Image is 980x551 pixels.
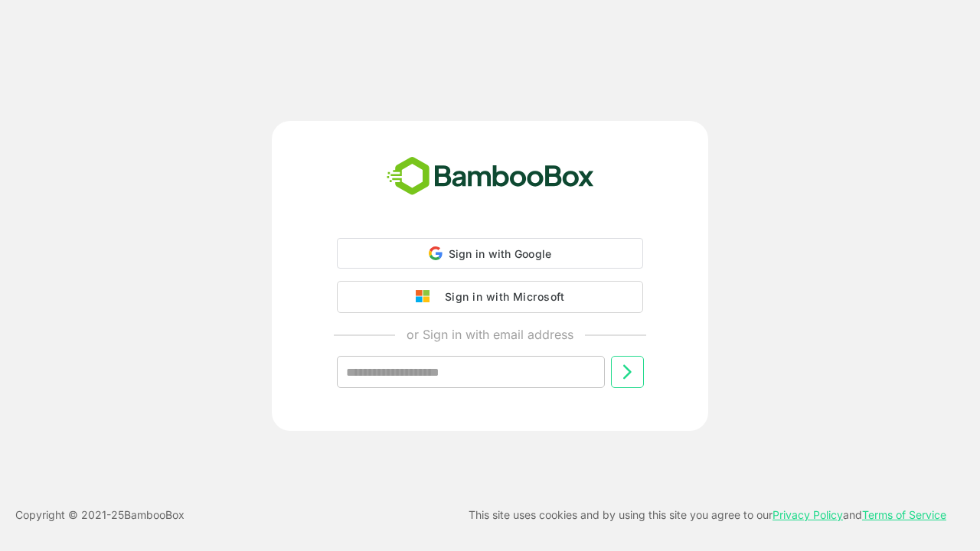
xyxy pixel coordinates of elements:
button: Sign in with Microsoft [337,281,643,313]
img: google [416,290,437,304]
p: or Sign in with email address [407,325,573,344]
div: Sign in with Microsoft [437,287,564,307]
img: bamboobox [378,152,603,202]
p: This site uses cookies and by using this site you agree to our and [469,506,946,524]
p: Copyright © 2021- 25 BambooBox [15,506,185,524]
span: Sign in with Google [449,247,552,260]
div: Sign in with Google [337,238,643,269]
a: Terms of Service [862,508,946,521]
a: Privacy Policy [773,508,843,521]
